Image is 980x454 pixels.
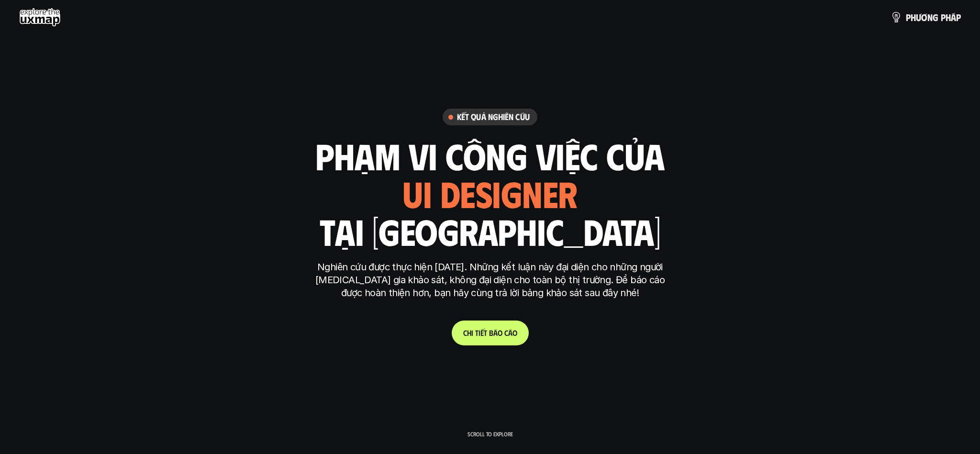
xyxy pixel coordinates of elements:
[320,211,661,251] h1: tại [GEOGRAPHIC_DATA]
[941,12,946,22] span: p
[927,12,933,22] span: n
[946,12,951,22] span: h
[489,328,493,337] span: b
[916,12,921,22] span: ư
[471,328,473,337] span: i
[493,328,498,337] span: á
[467,328,471,337] span: h
[911,12,916,22] span: h
[463,328,467,337] span: C
[468,431,513,437] p: Scroll to explore
[315,135,665,176] h1: phạm vi công việc của
[921,12,927,22] span: ơ
[956,12,961,22] span: p
[498,328,502,337] span: o
[452,321,529,345] a: Chitiếtbáocáo
[479,328,480,337] span: i
[457,111,530,122] h6: Kết quả nghiên cứu
[508,328,512,337] span: á
[480,328,484,337] span: ế
[475,328,479,337] span: t
[933,12,938,22] span: g
[951,12,956,22] span: á
[891,8,961,27] a: phươngpháp
[311,261,669,299] p: Nghiên cứu được thực hiện [DATE]. Những kết luận này đại diện cho những người [MEDICAL_DATA] gia ...
[512,328,517,337] span: o
[504,328,508,337] span: c
[906,12,911,22] span: p
[484,328,487,337] span: t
